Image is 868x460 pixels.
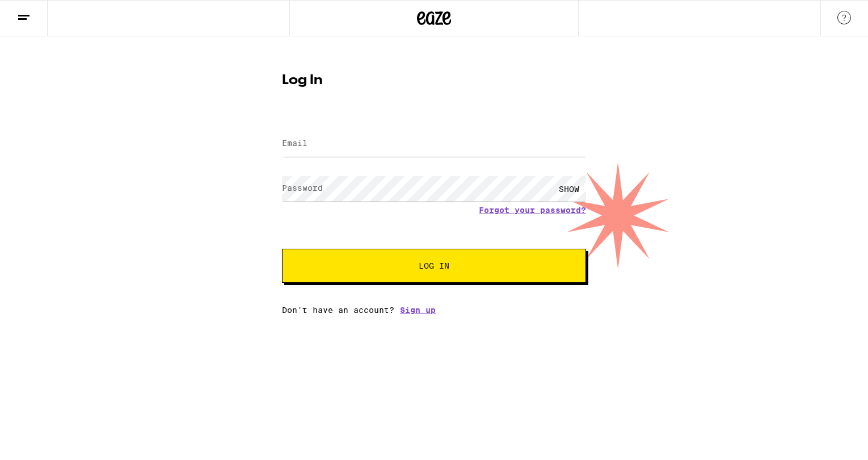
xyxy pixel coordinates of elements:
a: Forgot your password? [479,206,586,215]
div: Don't have an account? [282,306,586,315]
label: Password [282,183,323,193]
button: Log In [282,249,586,283]
input: Email [282,131,586,157]
div: SHOW [552,176,586,202]
span: Log In [419,262,449,270]
a: Sign up [400,306,436,315]
h1: Log In [282,74,586,87]
label: Email [282,139,307,148]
